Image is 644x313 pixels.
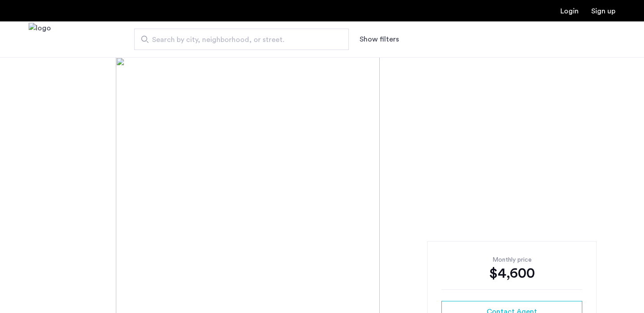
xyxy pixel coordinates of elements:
[560,8,579,15] a: Login
[29,23,51,56] a: Cazamio Logo
[134,29,349,50] input: Apartment Search
[29,23,51,56] img: logo
[152,34,324,45] span: Search by city, neighborhood, or street.
[360,34,399,45] button: Show or hide filters
[591,8,615,15] a: Registration
[441,255,582,264] div: Monthly price
[441,264,582,282] div: $4,600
